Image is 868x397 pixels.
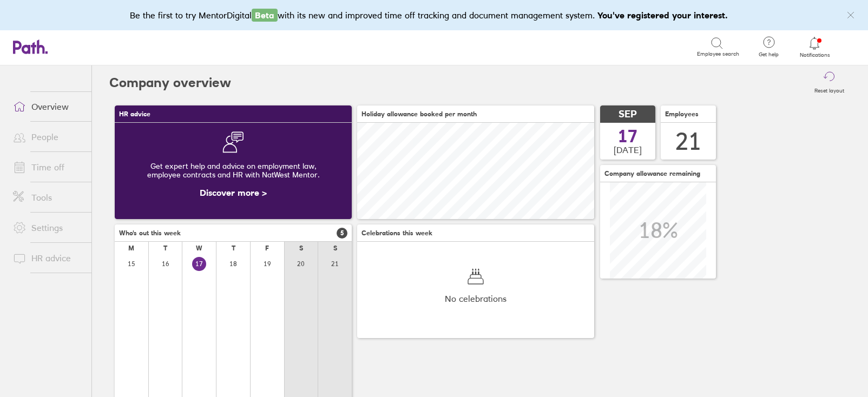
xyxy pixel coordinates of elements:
[361,110,477,118] span: Holiday allowance booked per month
[196,244,202,252] div: W
[252,9,278,22] span: Beta
[333,244,337,252] div: S
[109,65,231,100] h2: Company overview
[4,247,91,269] a: HR advice
[597,10,728,21] b: You've registered your interest.
[200,187,267,198] a: Discover more >
[128,244,134,252] div: M
[4,156,91,178] a: Time off
[751,51,786,58] span: Get help
[299,244,303,252] div: S
[808,65,851,100] button: Reset layout
[361,229,432,237] span: Celebrations this week
[130,9,739,22] div: Be the first to try MentorDigital with its new and improved time off tracking and document manage...
[675,128,701,155] div: 21
[619,109,637,120] span: SEP
[445,294,507,303] span: No celebrations
[232,244,235,252] div: T
[337,228,347,239] span: 5
[119,110,150,118] span: HR advice
[618,128,637,145] span: 17
[4,126,91,148] a: People
[614,145,642,155] span: [DATE]
[797,36,832,58] a: Notifications
[797,52,832,58] span: Notifications
[4,217,91,239] a: Settings
[808,84,851,94] label: Reset layout
[265,244,269,252] div: F
[4,96,91,117] a: Overview
[665,110,699,118] span: Employees
[163,244,167,252] div: T
[604,170,700,177] span: Company allowance remaining
[123,153,343,188] div: Get expert help and advice on employment law, employee contracts and HR with NatWest Mentor.
[4,187,91,208] a: Tools
[697,51,739,57] span: Employee search
[121,42,149,51] div: Search
[119,229,181,237] span: Who's out this week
